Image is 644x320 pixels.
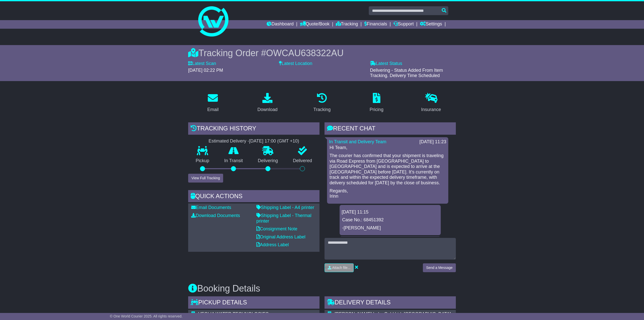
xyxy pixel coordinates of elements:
[188,138,319,144] div: Estimated Delivery -
[188,190,319,204] div: Quick Actions
[188,296,319,310] div: Pickup Details
[423,263,456,272] button: Send a Message
[256,205,314,210] a: Shipping Label - A4 printer
[364,20,387,29] a: Financials
[110,314,183,318] span: © One World Courier 2025. All rights reserved.
[254,91,281,115] a: Download
[188,158,217,164] p: Pickup
[335,311,451,316] span: [PERSON_NAME] Lake Gold Ltd, [GEOGRAPHIC_DATA]
[325,296,456,310] div: Delivery Details
[393,20,414,29] a: Support
[342,225,438,231] p: -[PERSON_NAME]
[207,106,219,113] div: Email
[330,188,446,199] p: Regards, Irinn
[198,311,269,316] span: VEOLIA WATER TECHNOLOGIES
[188,48,456,58] div: Tracking Order #
[419,139,446,145] div: [DATE] 11:23
[418,91,444,115] a: Insurance
[188,174,223,183] button: View Full Tracking
[336,20,358,29] a: Tracking
[370,68,443,78] span: Delivering - Status Added From Item Tracking. Delivery Time Scheduled
[249,138,299,144] div: [DATE] 17:00 (GMT +10)
[342,209,439,215] div: [DATE] 11:15
[325,122,456,136] div: RECENT CHAT
[188,283,456,294] h3: Booking Details
[256,213,311,224] a: Shipping Label - Thermal printer
[330,153,446,186] p: The courier has confirmed that your shipment is traveling via Road Express from [GEOGRAPHIC_DATA]...
[421,106,441,113] div: Insurance
[370,106,383,113] div: Pricing
[329,139,386,144] a: In Transit and Delivery Team
[300,20,330,29] a: Quote/Book
[370,61,402,66] label: Latest Status
[420,20,442,29] a: Settings
[267,20,294,29] a: Dashboard
[250,158,286,164] p: Delivering
[256,234,305,239] a: Original Address Label
[330,145,446,151] p: Hi Team,
[191,213,240,218] a: Download Documents
[342,217,438,223] p: Case No.: 68451392
[204,91,222,115] a: Email
[191,205,231,210] a: Email Documents
[188,122,319,136] div: Tracking history
[217,158,251,164] p: In Transit
[188,61,216,66] label: Latest Scan
[366,91,387,115] a: Pricing
[313,106,331,113] div: Tracking
[310,91,334,115] a: Tracking
[256,226,297,231] a: Consignment Note
[257,106,277,113] div: Download
[188,68,223,73] span: [DATE] 02:22 PM
[256,242,289,247] a: Address Label
[286,158,320,164] p: Delivered
[279,61,312,66] label: Latest Location
[266,48,344,58] span: OWCAU638322AU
